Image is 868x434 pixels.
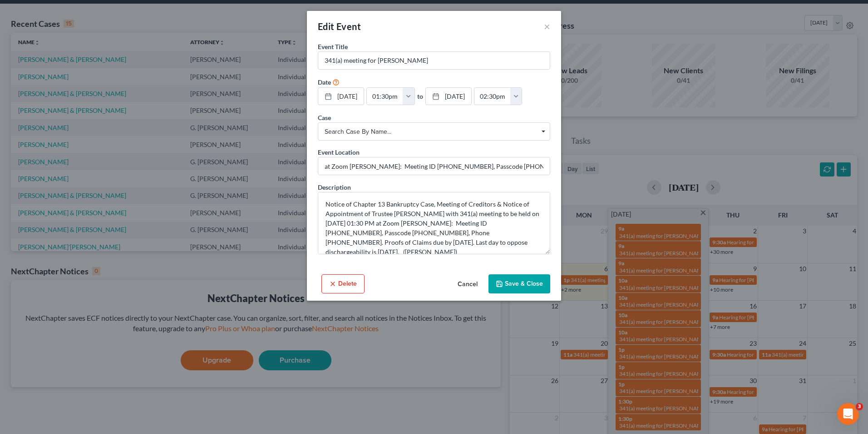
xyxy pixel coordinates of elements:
input: Enter location... [318,157,550,175]
label: Event Location [318,147,360,157]
input: -- : -- [474,88,511,105]
span: Select box activate [318,122,550,141]
input: Enter event name... [318,52,550,69]
a: [DATE] [426,88,471,105]
label: Date [318,77,331,87]
button: × [544,21,550,32]
button: Save & Close [488,274,550,293]
label: Description [318,182,351,192]
span: Edit Event [318,21,361,32]
span: Event Title [318,43,348,50]
a: [DATE] [318,88,364,105]
input: -- : -- [367,88,403,105]
span: Search case by name... [325,127,543,136]
button: Cancel [450,275,485,293]
button: Delete [321,274,365,293]
label: Case [318,113,331,122]
iframe: Intercom live chat [837,403,859,425]
label: to [417,91,423,101]
span: 3 [856,403,863,410]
